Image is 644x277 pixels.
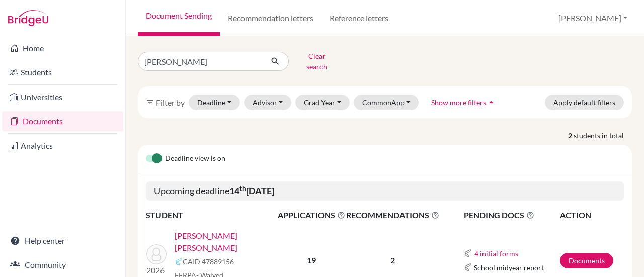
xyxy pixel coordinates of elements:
[2,87,123,107] a: Universities
[464,263,472,271] img: Common App logo
[2,111,123,131] a: Documents
[464,209,559,221] span: PENDING DOCS
[175,230,284,254] a: [PERSON_NAME] [PERSON_NAME]
[146,181,624,201] h5: Upcoming deadline
[183,256,234,267] span: CAID 47889156
[2,255,123,275] a: Community
[146,209,277,222] th: STUDENT
[138,52,263,71] input: Find student by name...
[239,184,246,192] sup: th
[289,48,345,74] button: Clear search
[244,95,292,110] button: Advisor
[146,244,167,264] img: Chaves Blackman, Thomas
[2,231,123,251] a: Help center
[165,153,225,165] span: Deadline view is on
[146,264,167,276] p: 2026
[346,254,439,266] p: 2
[189,95,240,110] button: Deadline
[8,10,48,26] img: Bridge-U
[307,255,316,265] b: 19
[568,130,574,141] strong: 2
[474,248,519,259] button: 4 initial forms
[156,98,185,107] span: Filter by
[175,258,183,266] img: Common App logo
[295,95,350,110] button: Grad Year
[229,185,274,196] b: 14 [DATE]
[423,95,505,110] button: Show more filtersarrow_drop_up
[560,253,613,268] a: Documents
[486,97,496,107] i: arrow_drop_up
[346,209,439,221] span: RECOMMENDATIONS
[2,136,123,156] a: Analytics
[545,95,624,110] button: Apply default filters
[431,98,486,107] span: Show more filters
[554,9,632,28] button: [PERSON_NAME]
[278,209,345,221] span: APPLICATIONS
[2,38,123,58] a: Home
[464,249,472,257] img: Common App logo
[574,130,632,141] span: students in total
[559,209,624,222] th: ACTION
[354,95,419,110] button: CommonApp
[146,98,154,106] i: filter_list
[2,62,123,82] a: Students
[474,262,544,273] span: School midyear report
